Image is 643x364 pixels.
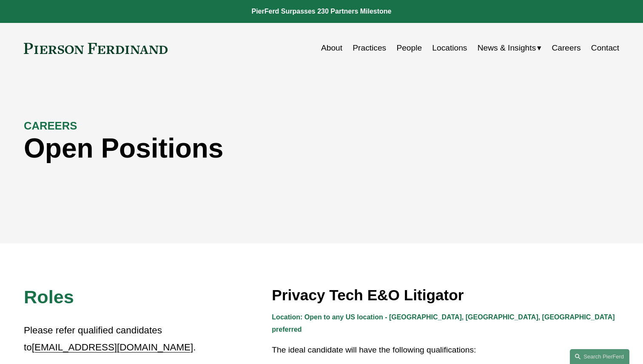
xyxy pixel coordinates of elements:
[396,40,422,56] a: People
[478,41,536,56] span: News & Insights
[570,349,629,364] a: Search this site
[32,342,193,353] a: [EMAIL_ADDRESS][DOMAIN_NAME]
[272,343,619,358] p: The ideal candidate will have the following qualifications:
[552,40,580,56] a: Careers
[24,133,470,164] h1: Open Positions
[272,286,619,305] h3: Privacy Tech E&O Litigator
[24,120,77,132] strong: CAREERS
[24,287,74,307] span: Roles
[591,40,619,56] a: Contact
[478,40,542,56] a: folder dropdown
[432,40,467,56] a: Locations
[24,322,197,356] p: Please refer qualified candidates to .
[353,40,386,56] a: Practices
[321,40,342,56] a: About
[272,313,617,333] strong: Location: Open to any US location - [GEOGRAPHIC_DATA], [GEOGRAPHIC_DATA], [GEOGRAPHIC_DATA] prefe...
